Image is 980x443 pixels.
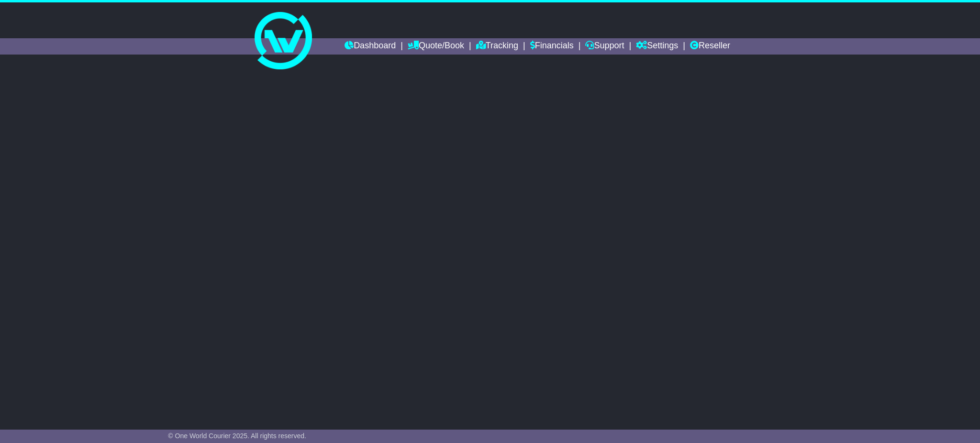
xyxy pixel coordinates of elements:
a: Dashboard [345,38,396,55]
a: Financials [530,38,574,55]
span: © One World Courier 2025. All rights reserved. [168,432,306,440]
a: Tracking [476,38,518,55]
a: Support [585,38,624,55]
a: Reseller [690,38,730,55]
a: Settings [636,38,678,55]
a: Quote/Book [408,38,464,55]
